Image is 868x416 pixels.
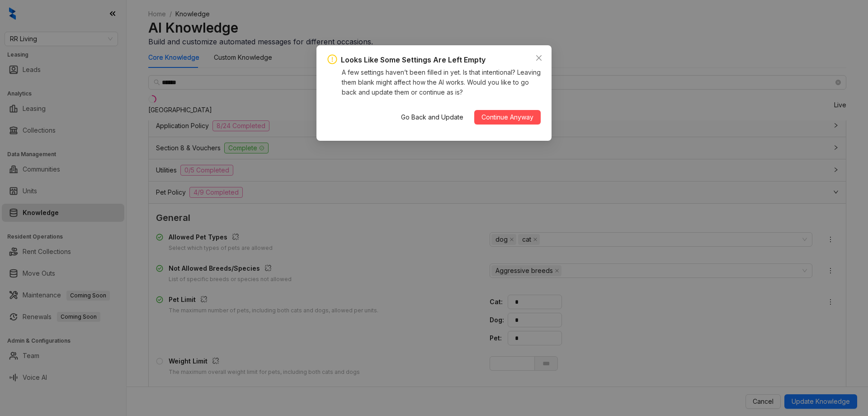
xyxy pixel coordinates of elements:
span: Go Back and Update [401,112,463,122]
span: Continue Anyway [481,112,533,122]
button: Close [532,51,546,65]
span: close [535,54,542,62]
button: Continue Anyway [474,110,541,124]
div: A few settings haven’t been filled in yet. Is that intentional? Leaving them blank might affect h... [342,67,541,97]
button: Go Back and Update [394,110,471,124]
div: Looks Like Some Settings Are Left Empty [341,54,486,66]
